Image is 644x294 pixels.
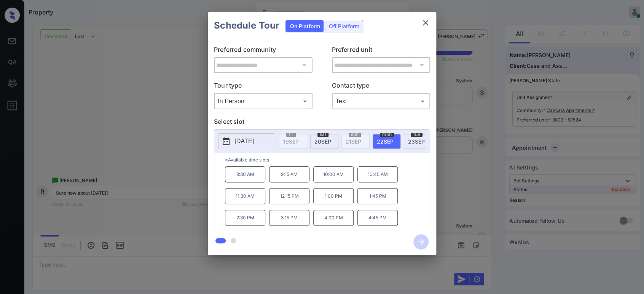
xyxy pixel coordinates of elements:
[357,166,398,182] p: 10:45 AM
[225,210,265,226] p: 2:30 PM
[380,132,394,137] span: mon
[313,166,354,182] p: 10:00 AM
[269,188,309,204] p: 12:15 PM
[269,210,309,226] p: 3:15 PM
[208,12,285,39] h2: Schedule Tour
[357,188,398,204] p: 1:45 PM
[409,232,433,252] button: btn-next
[332,81,430,93] p: Contact type
[357,210,398,226] p: 4:45 PM
[313,210,354,226] p: 4:00 PM
[214,117,430,129] p: Select slot
[332,45,430,57] p: Preferred unit
[269,166,309,182] p: 9:15 AM
[225,188,265,204] p: 11:30 AM
[314,138,331,145] span: 20 SEP
[214,45,312,57] p: Preferred community
[225,166,265,182] p: 8:30 AM
[286,20,324,32] div: On Platform
[408,138,425,145] span: 23 SEP
[218,133,275,149] button: [DATE]
[225,153,430,166] p: *Available time slots
[310,134,338,149] div: date-select
[317,132,328,137] span: sat
[325,20,363,32] div: Off Platform
[418,15,433,30] button: close
[214,81,312,93] p: Tour type
[373,134,401,149] div: date-select
[234,137,254,146] p: [DATE]
[411,132,422,137] span: tue
[216,95,311,107] div: In Person
[334,95,429,107] div: Text
[313,188,354,204] p: 1:00 PM
[404,134,432,149] div: date-select
[377,138,394,145] span: 22 SEP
